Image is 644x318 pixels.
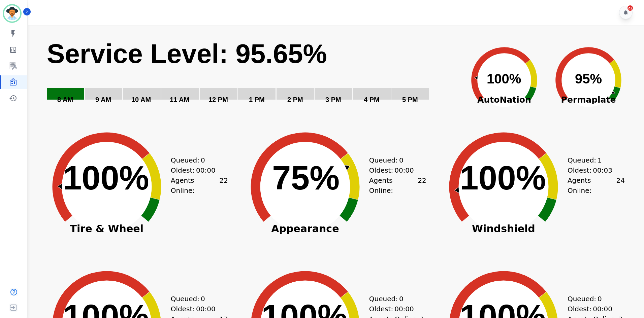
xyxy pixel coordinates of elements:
[460,159,546,197] text: 100%
[57,96,73,103] text: 8 AM
[546,94,631,106] span: Permaplate
[47,39,327,69] text: Service Level: 95.65%
[369,155,420,165] div: Queued:
[568,155,618,165] div: Queued:
[196,165,216,175] span: 00:00
[598,294,602,304] span: 0
[399,294,404,304] span: 0
[598,155,602,165] span: 1
[171,304,221,314] div: Oldest:
[593,304,612,314] span: 00:00
[287,96,303,103] text: 2 PM
[593,165,612,175] span: 00:03
[4,5,20,22] img: Bordered avatar
[436,225,571,232] span: Windshield
[568,175,625,196] div: Agents Online:
[171,155,221,165] div: Queued:
[272,159,340,197] text: 75%
[568,165,618,175] div: Oldest:
[46,37,461,113] svg: Service Level: 0%
[394,304,414,314] span: 00:00
[201,294,205,304] span: 0
[402,96,418,103] text: 5 PM
[364,96,380,103] text: 4 PM
[170,96,189,103] text: 11 AM
[219,175,228,196] span: 22
[418,175,426,196] span: 22
[627,5,633,11] div: 22
[399,155,404,165] span: 0
[568,294,618,304] div: Queued:
[462,94,546,106] span: AutoNation
[131,96,151,103] text: 10 AM
[201,155,205,165] span: 0
[39,225,174,232] span: Tire & Wheel
[369,304,420,314] div: Oldest:
[394,165,414,175] span: 00:00
[208,96,228,103] text: 12 PM
[171,175,228,196] div: Agents Online:
[171,165,221,175] div: Oldest:
[171,294,221,304] div: Queued:
[95,96,111,103] text: 9 AM
[616,175,624,196] span: 24
[487,71,521,86] text: 100%
[63,159,149,197] text: 100%
[369,165,420,175] div: Oldest:
[249,96,265,103] text: 1 PM
[325,96,341,103] text: 3 PM
[568,304,618,314] div: Oldest:
[369,294,420,304] div: Queued:
[369,175,426,196] div: Agents Online:
[238,225,373,232] span: Appearance
[196,304,216,314] span: 00:00
[575,71,602,86] text: 95%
